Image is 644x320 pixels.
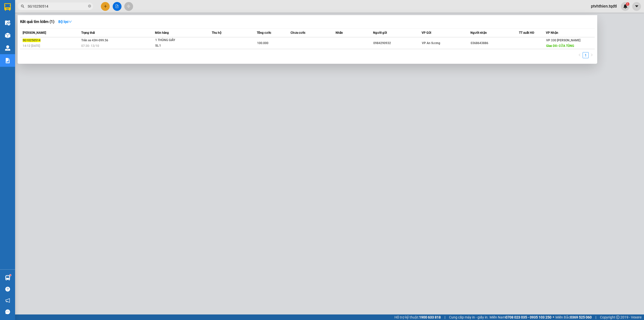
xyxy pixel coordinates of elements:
[21,5,24,8] span: search
[590,53,593,56] span: right
[23,39,41,42] span: SG10250514
[519,31,534,35] span: TT xuất HĐ
[28,4,87,9] input: Tìm tên, số ĐT hoặc mã đơn
[58,20,72,24] strong: Bộ lọc
[583,52,588,58] a: 1
[23,31,46,35] span: [PERSON_NAME]
[5,20,10,25] img: warehouse-icon
[155,43,193,49] div: SL: 1
[546,44,574,48] span: Giao DĐ: CỬA TÙNG
[291,31,305,35] span: Chưa cước
[81,39,108,42] span: Trên xe 43H-099.56
[20,19,54,24] h3: Kết quả tìm kiếm ( 1 )
[5,298,10,303] span: notification
[589,52,595,58] li: Next Page
[5,45,10,51] img: warehouse-icon
[546,31,558,35] span: VP Nhận
[583,52,589,58] li: 1
[577,52,583,58] button: left
[10,274,11,276] sup: 1
[336,31,343,35] span: Nhãn
[373,31,387,35] span: Người gửi
[54,18,76,26] button: Bộ lọcdown
[578,53,581,56] span: left
[155,38,193,43] div: 1 THÙNG GIẤY
[212,31,221,35] span: Thu hộ
[470,31,487,35] span: Người nhận
[471,41,519,46] div: 0368643886
[4,3,11,11] img: logo-vxr
[155,31,169,35] span: Món hàng
[81,31,95,35] span: Trạng thái
[577,52,583,58] li: Previous Page
[5,33,10,38] img: warehouse-icon
[68,20,72,23] span: down
[422,41,440,45] span: VP An Sương
[589,52,595,58] button: right
[5,309,10,314] span: message
[23,44,40,48] span: 14:12 [DATE]
[88,4,91,9] span: close-circle
[88,5,91,8] span: close-circle
[81,44,99,48] span: 07:30 - 13/10
[257,31,271,35] span: Tổng cước
[257,41,268,45] span: 100.000
[5,287,10,292] span: question-circle
[546,39,580,42] span: VP 330 [PERSON_NAME]
[422,31,431,35] span: VP Gửi
[373,41,422,46] div: 0984290932
[5,275,10,280] img: warehouse-icon
[5,58,10,63] img: solution-icon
